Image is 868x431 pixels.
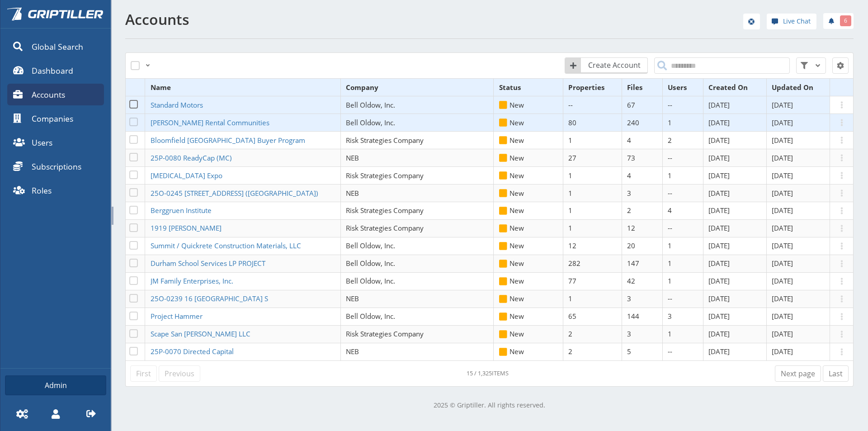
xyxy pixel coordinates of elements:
[772,118,793,127] span: [DATE]
[668,223,672,232] span: --
[772,100,793,109] span: [DATE]
[499,136,524,145] span: New
[772,312,793,321] span: [DATE]
[622,79,663,96] th: Files
[346,259,395,268] span: Bell Oldow, Inc.
[151,136,305,145] span: Bloomfield [GEOGRAPHIC_DATA] Buyer Program
[772,206,793,215] span: [DATE]
[151,347,236,356] a: 25P-0070 Directed Capital
[772,223,793,232] span: [DATE]
[568,189,572,198] span: 1
[7,84,104,105] a: Accounts
[499,312,524,321] span: New
[627,329,631,338] span: 3
[346,100,395,109] span: Bell Oldow, Inc.
[145,79,341,96] th: Name
[627,259,639,268] span: 147
[346,312,395,321] span: Bell Oldow, Inc.
[499,347,524,356] span: New
[708,118,730,127] span: [DATE]
[346,189,359,198] span: NEB
[743,14,760,32] div: help
[346,171,424,180] span: Risk Strategies Company
[772,241,793,250] span: [DATE]
[499,153,524,162] span: New
[772,189,793,198] span: [DATE]
[772,276,793,285] span: [DATE]
[568,347,572,356] span: 2
[32,113,73,124] span: Companies
[499,189,524,198] span: New
[582,60,647,71] span: Create Account
[767,14,816,32] div: help
[568,171,572,180] span: 1
[568,136,572,145] span: 1
[563,79,622,96] th: Properties
[627,276,635,285] span: 42
[346,241,395,250] span: Bell Oldow, Inc.
[772,171,793,180] span: [DATE]
[627,171,631,180] span: 4
[151,171,222,180] span: [MEDICAL_DATA] Expo
[844,17,847,25] span: 6
[708,347,730,356] span: [DATE]
[772,153,793,162] span: [DATE]
[499,329,524,338] span: New
[7,60,104,81] a: Dashboard
[627,118,639,127] span: 240
[568,259,580,268] span: 282
[663,79,703,96] th: Users
[340,79,494,96] th: Company
[823,365,849,382] a: Last
[346,206,424,215] span: Risk Strategies Company
[772,347,793,356] span: [DATE]
[668,241,672,250] span: 1
[151,153,235,162] a: 25P-0080 ReadyCap (MC)
[151,329,250,338] span: Scape San [PERSON_NAME] LLC
[467,369,509,378] div: Click to refresh datatable
[151,206,212,215] span: Berggruen Institute
[151,276,236,285] a: JM Family Enterprises, Inc.
[627,312,639,321] span: 144
[668,153,672,162] span: --
[151,347,234,356] span: 25P-0070 Directed Capital
[151,118,269,127] span: [PERSON_NAME] Rental Communities
[627,136,631,145] span: 4
[151,136,308,145] a: Bloomfield [GEOGRAPHIC_DATA] Buyer Program
[499,171,524,180] span: New
[499,223,524,232] span: New
[668,276,672,285] span: 1
[346,294,359,303] span: NEB
[32,161,81,172] span: Subscriptions
[627,241,635,250] span: 20
[668,118,672,127] span: 1
[708,136,730,145] span: [DATE]
[151,294,268,303] span: 25O-0239 16 [GEOGRAPHIC_DATA] S
[627,153,635,162] span: 73
[772,259,793,268] span: [DATE]
[346,329,424,338] span: Risk Strategies Company
[708,259,730,268] span: [DATE]
[708,329,730,338] span: [DATE]
[708,189,730,198] span: [DATE]
[668,329,672,338] span: 1
[767,79,830,96] th: Updated On
[131,57,143,70] label: Select All
[668,100,672,109] span: --
[346,347,359,356] span: NEB
[775,365,821,382] a: Next page
[130,365,157,382] a: First
[151,241,304,250] a: Summit / Quickrete Construction Materials, LLC
[767,14,816,29] a: Live Chat
[568,118,576,127] span: 80
[130,365,849,382] nav: pagination
[151,118,272,127] a: [PERSON_NAME] Rental Communities
[499,294,524,303] span: New
[708,206,730,215] span: [DATE]
[568,329,572,338] span: 2
[159,365,200,382] a: Previous
[7,180,104,201] a: Roles
[568,294,572,303] span: 1
[772,136,793,145] span: [DATE]
[668,171,672,180] span: 1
